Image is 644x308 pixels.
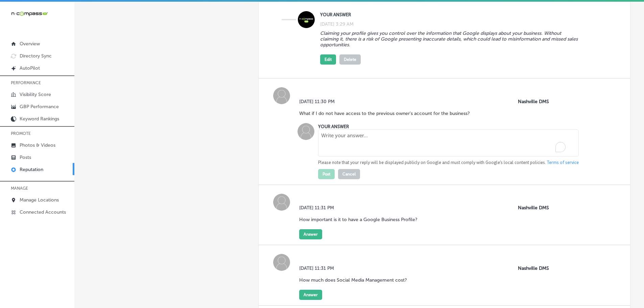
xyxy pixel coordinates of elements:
p: What if I do not have access to the previous owner's account for the business? [299,111,470,116]
button: Edit [320,54,336,65]
p: Claiming your profile gives you control over the information that Google displays about your busi... [320,30,580,48]
p: Visibility Score [20,92,51,97]
img: 660ab0bf-5cc7-4cb8-ba1c-48b5ae0f18e60NCTV_CLogo_TV_Black_-500x88.png [11,10,48,17]
p: Directory Sync [20,53,52,59]
p: Overview [20,41,40,47]
p: How much does Social Media Management cost? [299,277,407,283]
p: Please note that your reply will be displayed publicly on Google and must comply with Google's lo... [318,160,579,166]
p: Keyword Rankings [20,116,59,122]
textarea: To enrich screen reader interactions, please activate Accessibility in Grammarly extension settings [318,129,579,157]
p: Nashville DMS [518,265,582,271]
button: Cancel [338,169,360,179]
p: Photos & Videos [20,142,55,148]
p: Nashville DMS [518,99,582,104]
p: Nashville DMS [518,205,582,211]
button: Answer [299,290,322,300]
p: Connected Accounts [20,209,66,215]
label: [DATE] 11:30 PM [299,99,475,104]
p: Reputation [20,167,43,172]
label: [DATE] 11:31 PM [299,265,412,271]
label: [DATE] 11:31 PM [299,205,423,211]
p: Manage Locations [20,197,59,203]
p: GBP Performance [20,104,59,110]
button: Answer [299,229,322,239]
p: How important is it to have a Google Business Profile? [299,217,418,222]
label: [DATE] 3:29 AM [320,21,354,27]
label: YOUR ANSWER [318,124,349,129]
a: Terms of service [547,160,579,166]
p: AutoPilot [20,65,40,71]
button: Post [318,169,335,179]
button: Delete [339,54,361,65]
label: YOUR ANSWER [320,12,580,17]
p: Posts [20,155,31,160]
